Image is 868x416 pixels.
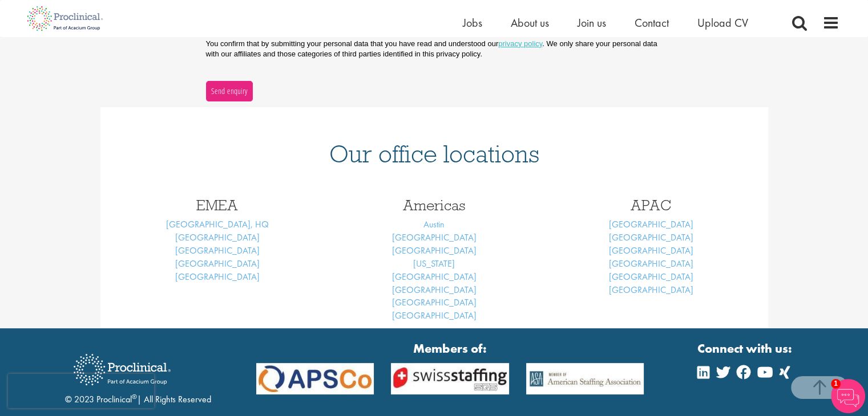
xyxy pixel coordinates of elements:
iframe: reCAPTCHA [8,374,154,408]
span: 1 [831,379,841,389]
img: APSCo [248,363,383,394]
a: [GEOGRAPHIC_DATA] [175,271,260,283]
h3: EMEA [118,198,317,213]
a: [GEOGRAPHIC_DATA] [392,309,477,321]
h1: Our office locations [118,141,751,166]
a: [GEOGRAPHIC_DATA] [392,284,477,296]
a: About us [511,15,549,30]
a: [GEOGRAPHIC_DATA] [609,284,693,296]
div: © 2023 Proclinical | All Rights Reserved [65,345,211,406]
img: Proclinical Recruitment [65,346,179,393]
a: [GEOGRAPHIC_DATA] [609,244,693,256]
a: Jobs [463,15,482,30]
strong: Connect with us: [697,340,794,357]
a: [GEOGRAPHIC_DATA] [609,271,693,283]
img: Chatbot [831,379,865,413]
a: Contact [635,15,669,30]
h3: Americas [334,198,534,213]
a: [GEOGRAPHIC_DATA] [392,244,477,256]
a: [GEOGRAPHIC_DATA] [175,244,260,256]
a: [GEOGRAPHIC_DATA], HQ [166,218,269,230]
a: [GEOGRAPHIC_DATA] [175,258,260,270]
h3: APAC [551,198,751,213]
strong: Members of: [256,340,644,357]
a: [GEOGRAPHIC_DATA] [175,231,260,243]
a: [GEOGRAPHIC_DATA] [392,231,477,243]
a: [GEOGRAPHIC_DATA] [392,271,477,283]
img: APSCo [518,363,653,394]
a: Join us [578,15,606,30]
p: You confirm that by submitting your personal data that you have read and understood our . We only... [206,39,663,59]
a: Austin [423,218,445,230]
img: APSCo [382,363,518,394]
a: [GEOGRAPHIC_DATA] [609,218,693,230]
button: Send enquiry [206,81,253,101]
a: privacy policy [498,39,542,48]
a: [US_STATE] [413,258,455,270]
a: [GEOGRAPHIC_DATA] [609,258,693,270]
a: [GEOGRAPHIC_DATA] [392,296,477,308]
a: Upload CV [697,15,748,30]
span: Send enquiry [211,85,248,97]
a: [GEOGRAPHIC_DATA] [609,231,693,243]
